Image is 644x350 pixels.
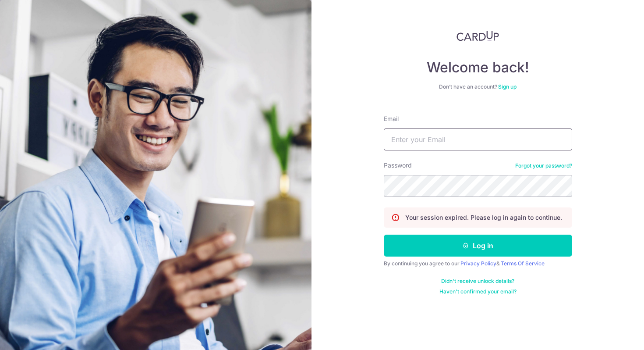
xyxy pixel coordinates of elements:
[384,260,572,267] div: By continuing you agree to our &
[439,288,517,295] a: Haven't confirmed your email?
[515,162,572,169] a: Forgot your password?
[384,114,399,123] label: Email
[384,59,572,76] h4: Welcome back!
[384,129,572,150] input: Enter your Email
[384,235,572,257] button: Log in
[460,260,496,267] a: Privacy Policy
[441,278,514,285] a: Didn't receive unlock details?
[384,161,412,170] label: Password
[405,213,562,222] p: Your session expired. Please log in again to continue.
[456,31,499,41] img: CardUp Logo
[501,260,545,267] a: Terms Of Service
[498,83,517,90] a: Sign up
[384,83,572,90] div: Don’t have an account?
